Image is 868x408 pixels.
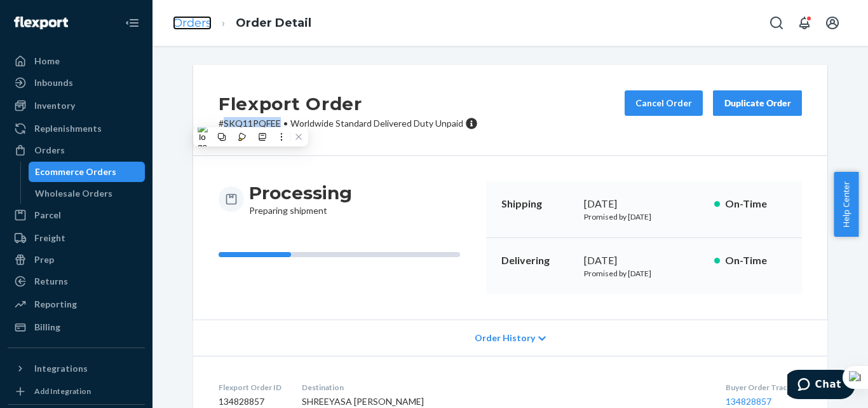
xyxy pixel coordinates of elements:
div: [DATE] [584,197,704,211]
dt: Destination [302,382,705,393]
a: Billing [8,317,145,337]
iframe: Opens a widget where you can chat to one of our agents [787,370,855,402]
a: Add Integration [8,384,145,399]
button: Open Search Box [764,10,789,36]
div: Freight [34,232,65,244]
button: Help Center [834,172,858,237]
a: Reporting [8,294,145,314]
span: Worldwide Standard Delivered Duty Unpaid [290,118,463,129]
dt: Buyer Order Tracking [726,382,802,393]
button: Open account menu [820,10,845,36]
div: Duplicate Order [724,97,791,109]
a: Inventory [8,95,145,116]
h2: Flexport Order [219,90,478,117]
img: Flexport logo [14,17,68,29]
div: Inventory [34,99,75,112]
a: Home [8,51,145,71]
a: Orders [173,16,212,30]
a: Parcel [8,205,145,225]
h3: Processing [249,181,352,204]
div: Inbounds [34,76,73,89]
a: Wholesale Orders [29,183,146,204]
div: Prep [34,253,54,266]
a: Prep [8,250,145,270]
button: Cancel Order [625,90,703,116]
div: Integrations [34,362,88,375]
a: Returns [8,271,145,292]
div: [DATE] [584,253,704,268]
a: Freight [8,228,145,248]
div: Orders [34,144,65,157]
div: Parcel [34,209,61,222]
div: Reporting [34,298,77,311]
div: Billing [34,321,60,334]
p: # SKQ11PQFEE [219,117,478,130]
dd: 134828857 [219,395,281,408]
dt: Flexport Order ID [219,382,281,393]
p: Delivering [501,253,574,268]
a: Orders [8,140,145,160]
div: Add Integration [34,386,91,397]
button: Integrations [8,358,145,379]
div: Replenishments [34,122,102,135]
div: Ecommerce Orders [35,165,116,178]
ol: breadcrumbs [163,4,322,42]
div: Preparing shipment [249,181,352,217]
div: Home [34,55,60,67]
div: Returns [34,275,68,288]
button: Open notifications [792,10,817,36]
button: Close Navigation [119,10,145,36]
button: Duplicate Order [713,90,802,116]
a: Order Detail [236,16,311,30]
a: Replenishments [8,118,145,139]
a: Ecommerce Orders [29,162,146,182]
a: 134828857 [726,396,771,407]
span: • [283,118,288,129]
p: On-Time [725,253,787,268]
div: Wholesale Orders [35,187,112,200]
p: Promised by [DATE] [584,211,704,222]
p: On-Time [725,197,787,211]
span: Order History [475,332,535,344]
p: Promised by [DATE] [584,268,704,279]
a: Inbounds [8,73,145,93]
p: Shipping [501,197,574,211]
